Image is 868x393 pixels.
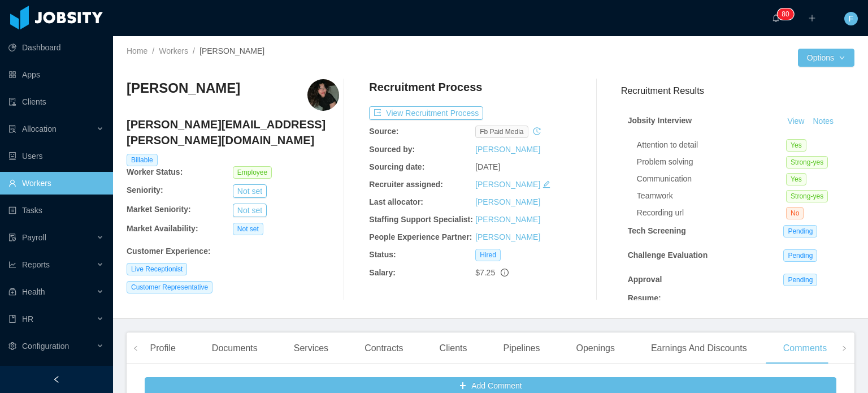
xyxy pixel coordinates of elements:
h4: Recruitment Process [369,79,482,95]
div: Profile [141,332,184,364]
a: [PERSON_NAME] [475,232,540,241]
div: Recording url [637,207,786,219]
div: Attention to detail [637,139,786,151]
sup: 80 [777,8,793,20]
strong: Challenge Evaluation [628,251,708,260]
span: / [193,46,195,55]
b: Market Availability: [127,224,198,233]
a: icon: robotUsers [8,145,104,167]
span: Reports [22,260,50,269]
i: icon: plus [808,14,816,22]
div: Documents [203,332,267,364]
div: Comments [774,332,836,364]
i: icon: history [533,127,541,135]
b: Sourcing date: [369,162,424,171]
span: info-circle [501,269,509,277]
div: Openings [567,332,624,364]
span: Yes [786,173,806,185]
strong: Jobsity Interview [628,116,692,125]
i: icon: book [8,315,16,323]
a: [PERSON_NAME] [475,215,540,224]
i: icon: medicine-box [8,288,16,296]
i: icon: solution [8,125,16,133]
span: Employee [233,166,272,179]
span: $7.25 [475,268,495,277]
a: [PERSON_NAME] [475,197,540,206]
a: icon: pie-chartDashboard [8,36,104,59]
span: Billable [127,154,158,166]
h3: Recruitment Results [621,84,854,98]
strong: Approval [628,275,662,284]
b: Recruiter assigned: [369,180,443,189]
span: Live Receptionist [127,263,187,275]
strong: Tech Screening [628,226,686,235]
button: Optionsicon: down [798,49,854,67]
strong: Resume : [628,293,661,303]
span: Not set [233,223,263,235]
a: icon: exportView Recruitment Process [369,109,483,118]
span: HR [22,314,33,323]
button: Not set [233,204,267,217]
span: Customer Representative [127,281,212,293]
span: Strong-yes [786,156,828,169]
span: / [152,46,154,55]
p: 8 [782,8,785,20]
a: icon: appstoreApps [8,63,104,86]
div: Services [285,332,337,364]
b: Worker Status: [127,167,183,176]
h3: [PERSON_NAME] [127,79,240,97]
span: Yes [786,139,806,152]
b: Market Seniority: [127,205,191,214]
i: icon: bell [772,14,780,22]
b: People Experience Partner: [369,232,472,241]
span: F [849,12,854,25]
b: Seniority: [127,185,163,195]
span: fb paid media [475,126,528,138]
span: Pending [783,274,817,286]
span: Configuration [22,342,69,351]
div: Pipelines [494,332,549,364]
a: [PERSON_NAME] [475,145,540,154]
span: Hired [475,249,501,261]
b: Customer Experience : [127,247,211,256]
a: Workers [159,46,188,55]
button: icon: exportView Recruitment Process [369,106,483,120]
b: Staffing Support Specialist: [369,215,473,224]
i: icon: file-protect [8,234,16,241]
span: Pending [783,249,817,262]
a: icon: profileTasks [8,199,104,222]
div: Contracts [355,332,412,364]
div: Earnings And Discounts [642,332,756,364]
a: icon: auditClients [8,90,104,113]
b: Last allocator: [369,197,423,206]
a: [PERSON_NAME] [475,180,540,189]
b: Source: [369,127,398,136]
i: icon: setting [8,342,16,350]
button: Not set [233,184,267,198]
span: [PERSON_NAME] [199,46,264,55]
b: Salary: [369,268,396,277]
p: 0 [785,8,789,20]
a: Home [127,46,147,55]
div: Teamwork [637,190,786,202]
span: [DATE] [475,162,500,171]
span: Strong-yes [786,190,828,202]
div: Problem solving [637,156,786,168]
b: Sourced by: [369,145,415,154]
span: Allocation [22,124,57,133]
div: Communication [637,173,786,185]
b: Status: [369,250,396,259]
i: icon: edit [542,180,550,188]
i: icon: left [133,346,138,351]
i: icon: right [841,346,847,351]
span: Pending [783,225,817,237]
button: Notes [808,115,838,128]
div: Clients [431,332,476,364]
h4: [PERSON_NAME][EMAIL_ADDRESS][PERSON_NAME][DOMAIN_NAME] [127,116,339,148]
a: icon: userWorkers [8,172,104,195]
i: icon: line-chart [8,261,16,269]
span: Payroll [22,233,46,242]
span: No [786,207,804,219]
a: View [783,116,808,126]
span: Health [22,287,45,296]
